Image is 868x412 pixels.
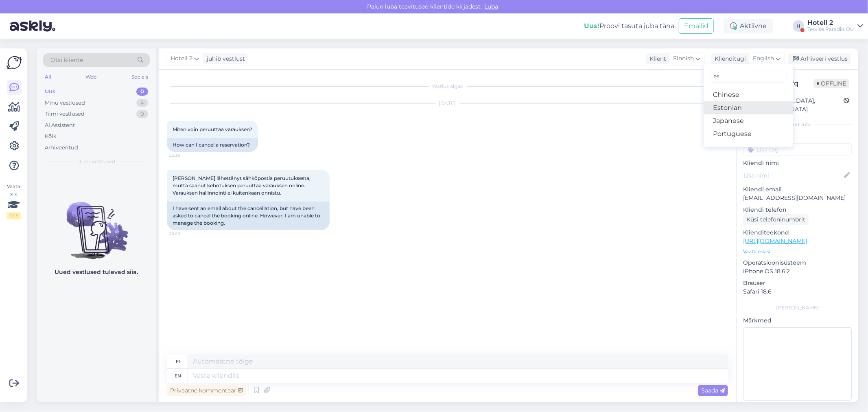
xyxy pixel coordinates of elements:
span: Otsi kliente [50,56,83,64]
span: Finnish [673,54,694,63]
div: Web [84,72,98,82]
p: Kliendi nimi [743,159,852,167]
span: Hotell 2 [171,54,192,63]
div: Kõik [45,132,57,140]
div: Kliendi info [743,121,852,128]
p: Kliendi tag'id [743,133,852,142]
a: Hotell 2Tervise Paradiis OÜ [807,20,863,33]
div: Hotell 2 [807,20,854,26]
div: Arhiveeri vestlus [788,53,851,64]
p: iPhone OS 18.6.2 [743,267,852,276]
p: Operatsioonisüsteem [743,259,852,267]
div: Tervise Paradiis OÜ [807,26,854,33]
a: Estonian [704,101,793,114]
div: Arhiveeritud [45,144,78,152]
div: [DATE] [167,100,728,107]
div: AI Assistent [45,121,75,129]
div: H [793,20,804,32]
div: Minu vestlused [45,99,85,107]
div: Küsi telefoninumbrit [743,214,809,225]
p: Uued vestlused tulevad siia. [55,268,138,276]
button: Emailid [679,18,714,34]
div: Socials [130,72,150,82]
div: Proovi tasuta juba täna: [584,21,676,31]
p: Vaata edasi ... [743,248,852,255]
div: How can I cancel a reservation? [167,138,258,152]
div: juhib vestlust [203,55,245,63]
div: [PERSON_NAME] [743,304,852,311]
span: Luba [482,3,501,10]
div: Privaatne kommentaar [167,385,246,396]
span: Miten voin peruuttaa varauksen? [173,126,252,132]
p: Klienditeekond [743,228,852,237]
span: Uued vestlused [78,158,116,165]
input: Lisa tag [743,143,852,156]
p: Märkmed [743,316,852,325]
p: Safari 18.6 [743,287,852,296]
div: I have sent an email about the cancellation, but have been asked to cancel the booking online. Ho... [167,202,330,230]
b: Uus! [584,22,599,30]
input: Lisa nimi [743,171,842,180]
div: 0 / 3 [7,212,21,219]
p: Kliendi telefon [743,206,852,214]
a: Chinese [704,88,793,101]
input: Kirjuta, millist tag'i otsid [710,70,787,83]
p: Brauser [743,279,852,287]
img: Askly Logo [7,55,22,70]
div: [GEOGRAPHIC_DATA], [GEOGRAPHIC_DATA] [746,96,844,114]
span: English [753,54,774,63]
div: en [175,369,181,383]
div: 0 [136,110,148,118]
a: Portuguese [704,127,793,140]
div: 0 [136,88,148,96]
span: 23:43 [169,230,200,237]
div: Tiimi vestlused [45,110,85,118]
div: Uus [45,88,55,96]
div: Vestlus algas [167,83,728,90]
div: All [43,72,52,82]
div: fi [176,355,180,368]
div: Klient [646,55,666,63]
span: Saada [701,387,725,394]
a: [URL][DOMAIN_NAME] [743,237,807,245]
div: Aktiivne [724,19,773,33]
div: Klienditugi [711,55,746,63]
span: [PERSON_NAME] lähettänyt sähköpostia peruutuksesta, mutta saanut kehotuksen peruuttaa varauksen o... [173,175,312,196]
span: 23:39 [169,152,200,158]
span: Offline [813,79,849,88]
div: 4 [136,99,148,107]
img: No chats [37,187,156,261]
p: Kliendi email [743,185,852,194]
div: Vaata siia [7,183,21,219]
a: Japanese [704,114,793,127]
p: [EMAIL_ADDRESS][DOMAIN_NAME] [743,194,852,202]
